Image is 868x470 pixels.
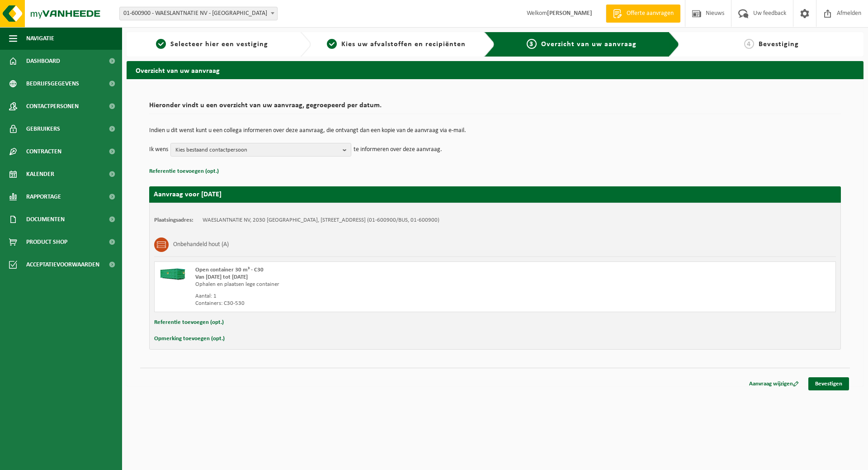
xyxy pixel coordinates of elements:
span: 4 [744,39,754,49]
strong: Plaatsingsadres: [154,217,193,223]
span: Overzicht van uw aanvraag [541,41,637,48]
p: Indien u dit wenst kunt u een collega informeren over deze aanvraag, die ontvangt dan een kopie v... [149,128,841,134]
span: 1 [156,39,166,49]
a: Offerte aanvragen [606,5,680,23]
span: Documenten [26,208,65,231]
span: Open container 30 m³ - C30 [195,267,264,273]
span: Kies bestaand contactpersoon [175,143,339,157]
span: 3 [527,39,537,49]
strong: Aanvraag voor [DATE] [154,191,222,198]
button: Opmerking toevoegen (opt.) [154,333,225,345]
h2: Overzicht van uw aanvraag [127,61,863,79]
span: Navigatie [26,27,54,50]
a: 2Kies uw afvalstoffen en recipiënten [316,39,477,50]
button: Kies bestaand contactpersoon [170,143,351,157]
a: 1Selecteer hier een vestiging [131,39,293,50]
div: Containers: C30-530 [195,300,531,307]
span: Contactpersonen [26,95,79,118]
span: Acceptatievoorwaarden [26,253,99,276]
span: Bedrijfsgegevens [26,72,79,95]
button: Referentie toevoegen (opt.) [154,317,224,328]
span: Dashboard [26,50,60,72]
span: Product Shop [26,231,67,253]
h2: Hieronder vindt u een overzicht van uw aanvraag, gegroepeerd per datum. [149,102,841,114]
a: Aanvraag wijzigen [742,377,806,390]
span: Rapportage [26,185,61,208]
div: Ophalen en plaatsen lege container [195,281,531,288]
span: 01-600900 - WAESLANTNATIE NV - ANTWERPEN [120,7,277,20]
span: Contracten [26,140,61,163]
div: Aantal: 1 [195,293,531,300]
strong: Van [DATE] tot [DATE] [195,274,248,280]
p: te informeren over deze aanvraag. [354,143,442,157]
span: Selecteer hier een vestiging [170,41,268,48]
span: Kies uw afvalstoffen en recipiënten [341,41,466,48]
strong: [PERSON_NAME] [547,10,592,17]
img: HK-XC-30-GN-00.png [159,266,186,280]
td: WAESLANTNATIE NV, 2030 [GEOGRAPHIC_DATA], [STREET_ADDRESS] (01-600900/BUS, 01-600900) [203,217,439,224]
p: Ik wens [149,143,168,157]
h3: Onbehandeld hout (A) [173,237,229,252]
span: Offerte aanvragen [624,9,676,18]
span: 01-600900 - WAESLANTNATIE NV - ANTWERPEN [119,7,278,20]
span: Kalender [26,163,54,185]
button: Referentie toevoegen (opt.) [149,166,219,177]
span: Bevestiging [759,41,799,48]
span: Gebruikers [26,118,60,140]
span: 2 [327,39,337,49]
a: Bevestigen [808,377,849,390]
